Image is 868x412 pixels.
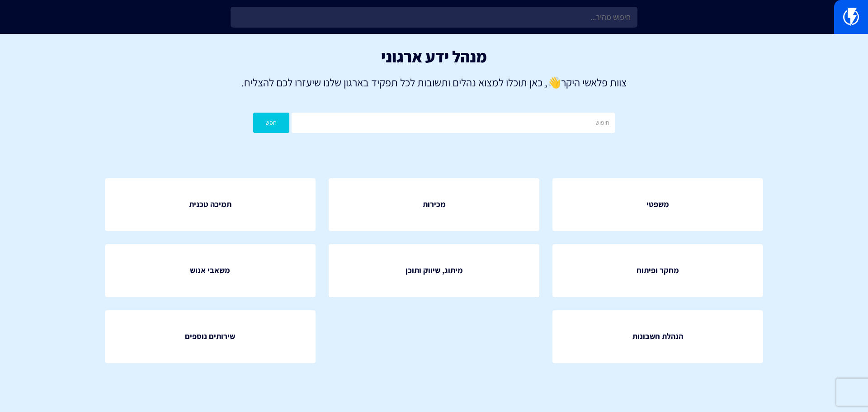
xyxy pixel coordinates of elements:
[190,265,230,276] span: משאבי אנוש
[646,199,669,210] span: משפטי
[552,178,763,231] a: משפטי
[637,265,679,276] span: מחקר ופיתוח
[105,178,316,231] a: תמיכה טכנית
[105,244,316,297] a: משאבי אנוש
[423,199,446,210] span: מכירות
[632,331,683,342] span: הנהלת חשבונות
[14,47,854,66] h1: מנהל ידע ארגוני
[552,310,763,363] a: הנהלת חשבונות
[329,244,539,297] a: מיתוג, שיווק ותוכן
[552,244,763,297] a: מחקר ופיתוח
[105,310,316,363] a: שירותים נוספים
[329,178,539,231] a: מכירות
[185,331,235,342] span: שירותים נוספים
[231,7,637,28] input: חיפוש מהיר...
[14,75,854,90] p: צוות פלאשי היקר , כאן תוכלו למצוא נהלים ותשובות לכל תפקיד בארגון שלנו שיעזרו לכם להצליח.
[292,113,615,133] input: חיפוש
[253,113,289,133] button: חפש
[406,265,463,276] span: מיתוג, שיווק ותוכן
[189,199,231,210] span: תמיכה טכנית
[547,75,561,90] strong: 👋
